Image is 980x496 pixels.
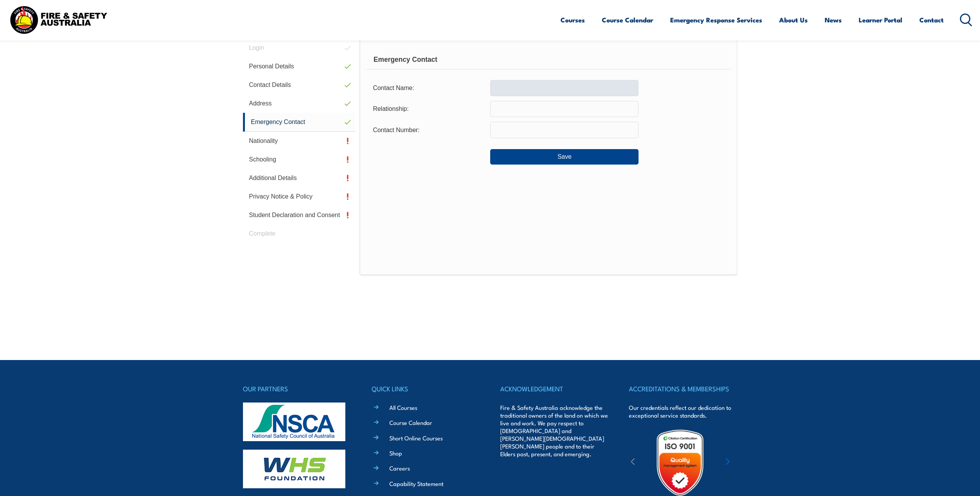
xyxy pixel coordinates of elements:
div: Relationship: [367,102,490,116]
a: Emergency Response Services [670,10,762,30]
a: Student Declaration and Consent [243,206,356,224]
a: Contact [919,10,944,30]
p: Our credentials reflect our dedication to exceptional service standards. [629,404,737,419]
a: Courses [560,10,585,30]
a: Emergency Contact [243,113,356,132]
h4: ACKNOWLEDGEMENT [500,383,608,394]
h4: OUR PARTNERS [243,383,351,394]
a: Nationality [243,132,356,150]
a: About Us [779,10,808,30]
button: Save [490,149,639,165]
a: Address [243,94,356,113]
p: Fire & Safety Australia acknowledge the traditional owners of the land on which we live and work.... [500,404,608,458]
img: whs-logo-footer [243,450,345,488]
div: Emergency Contact [367,50,730,70]
a: Personal Details [243,57,356,76]
h4: QUICK LINKS [372,383,480,394]
a: Careers [389,464,410,472]
a: Learner Portal [859,10,902,30]
a: Privacy Notice & Policy [243,187,356,206]
img: nsca-logo-footer [243,403,345,441]
a: Schooling [243,150,356,169]
a: Short Online Courses [389,434,443,442]
a: Capability Statement [389,479,443,488]
div: Contact Number: [367,122,490,137]
h4: ACCREDITATIONS & MEMBERSHIPS [629,383,737,394]
a: All Courses [389,403,417,411]
a: Shop [389,449,402,457]
div: Contact Name: [367,81,490,95]
a: News [825,10,842,30]
a: Course Calendar [602,10,653,30]
a: Additional Details [243,169,356,187]
img: ewpa-logo [714,449,781,476]
a: Course Calendar [389,418,432,426]
a: Contact Details [243,76,356,94]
